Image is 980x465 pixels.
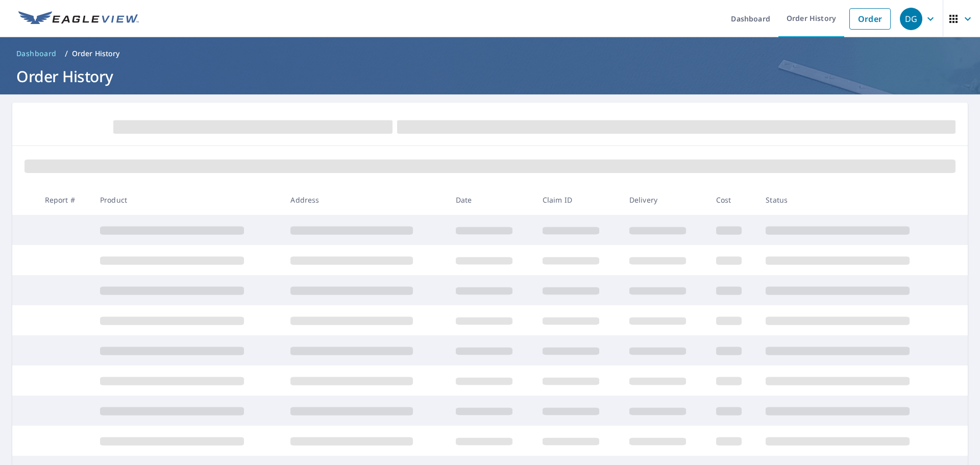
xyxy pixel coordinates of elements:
[18,11,139,27] img: EV Logo
[12,45,61,62] a: Dashboard
[16,48,57,59] span: Dashboard
[534,185,621,215] th: Claim ID
[708,185,758,215] th: Cost
[849,8,891,30] a: Order
[621,185,708,215] th: Delivery
[37,185,92,215] th: Report #
[448,185,534,215] th: Date
[12,66,968,87] h1: Order History
[757,185,948,215] th: Status
[282,185,447,215] th: Address
[65,47,68,60] li: /
[72,48,120,59] p: Order History
[900,8,922,30] div: DG
[12,45,968,62] nav: breadcrumb
[92,185,282,215] th: Product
